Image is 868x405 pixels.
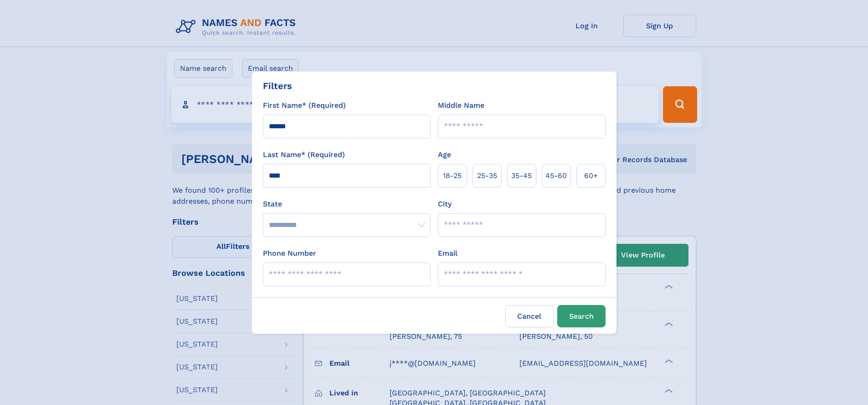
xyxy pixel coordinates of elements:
label: City [438,199,452,210]
span: 60+ [584,170,598,181]
span: 45‑60 [545,170,567,181]
label: Email [438,248,457,259]
div: Filters [263,79,292,93]
span: 25‑35 [477,170,497,181]
span: 35‑45 [511,170,532,181]
label: Middle Name [438,100,484,111]
button: Search [557,305,606,327]
span: 18‑25 [443,170,462,181]
label: Age [438,149,451,160]
label: Last Name* (Required) [263,149,345,160]
label: First Name* (Required) [263,100,346,111]
label: Phone Number [263,248,316,259]
label: State [263,199,431,210]
label: Cancel [505,305,554,327]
